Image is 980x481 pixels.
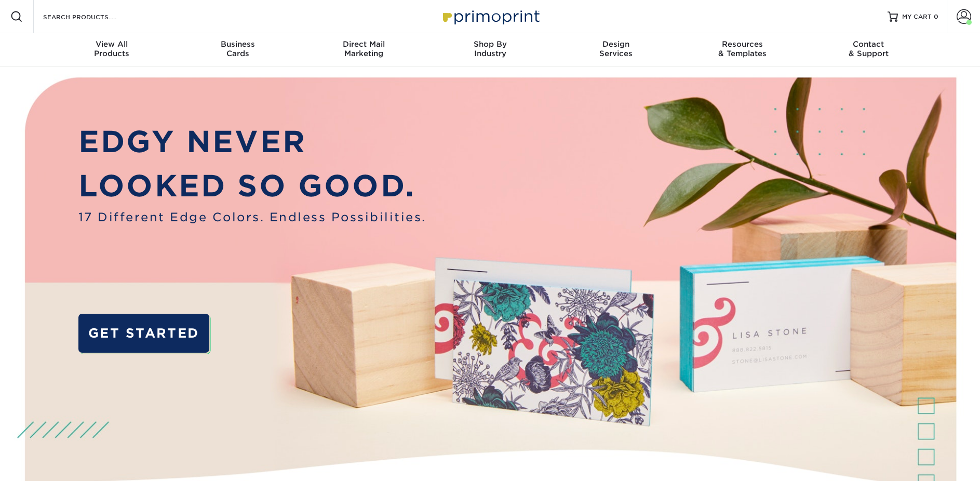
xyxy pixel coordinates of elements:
[301,39,427,49] span: Direct Mail
[806,39,932,58] div: & Support
[679,33,806,66] a: Resources& Templates
[806,33,932,66] a: Contact& Support
[301,39,427,58] div: Marketing
[806,39,932,49] span: Contact
[49,39,175,49] span: View All
[553,39,679,58] div: Services
[78,120,426,164] p: EDGY NEVER
[438,5,542,28] img: Primoprint
[679,39,806,49] span: Resources
[42,10,143,23] input: SEARCH PRODUCTS.....
[174,33,301,66] a: BusinessCards
[78,164,426,208] p: LOOKED SO GOOD.
[78,314,209,353] a: GET STARTED
[902,12,932,21] span: MY CART
[78,208,426,226] span: 17 Different Edge Colors. Endless Possibilities.
[679,39,806,58] div: & Templates
[427,39,553,49] span: Shop By
[427,39,553,58] div: Industry
[427,33,553,66] a: Shop ByIndustry
[301,33,427,66] a: Direct MailMarketing
[49,39,175,58] div: Products
[174,39,301,58] div: Cards
[934,13,938,20] span: 0
[49,33,175,66] a: View AllProducts
[174,39,301,49] span: Business
[553,39,679,49] span: Design
[553,33,679,66] a: DesignServices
